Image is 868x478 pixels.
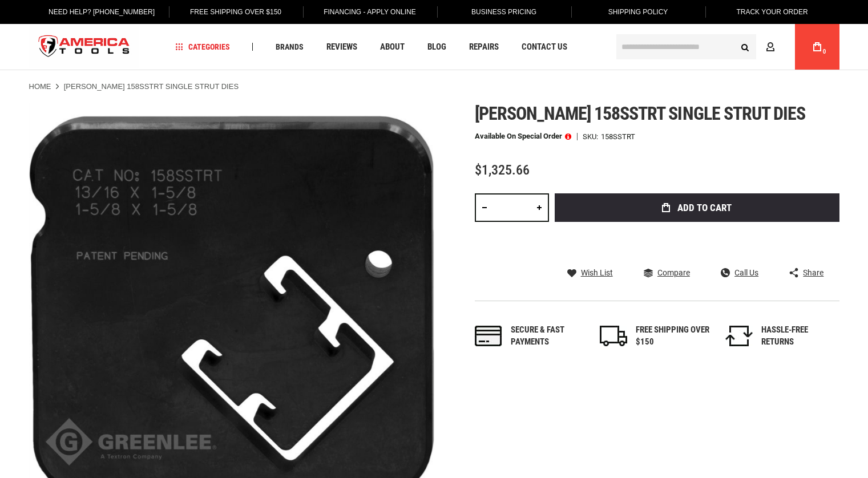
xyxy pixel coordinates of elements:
[657,269,690,277] span: Compare
[427,43,446,51] span: Blog
[601,133,635,140] div: 158SSTRT
[522,43,567,51] span: Contact Us
[608,8,668,16] span: Shipping Policy
[725,326,753,346] img: returns
[175,43,230,51] span: Categories
[29,82,51,92] a: Home
[422,39,451,55] a: Blog
[677,203,732,213] span: Add to Cart
[583,133,601,140] strong: SKU
[636,324,710,349] div: FREE SHIPPING OVER $150
[326,43,357,51] span: Reviews
[475,162,530,178] span: $1,325.66
[761,324,835,349] div: HASSLE-FREE RETURNS
[380,43,405,51] span: About
[321,39,362,55] a: Reviews
[734,269,758,277] span: Call Us
[734,36,756,58] button: Search
[555,193,839,222] button: Add to Cart
[806,24,828,70] a: 0
[552,225,842,258] iframe: Secure express checkout frame
[64,82,239,91] strong: [PERSON_NAME] 158SSTRT SINGLE STRUT DIES
[581,269,613,277] span: Wish List
[600,326,627,346] img: shipping
[803,269,823,277] span: Share
[475,326,502,346] img: payments
[276,43,304,51] span: Brands
[823,48,826,55] span: 0
[475,132,571,140] p: Available on Special Order
[29,26,140,68] a: store logo
[375,39,410,55] a: About
[516,39,572,55] a: Contact Us
[511,324,585,349] div: Secure & fast payments
[29,26,140,68] img: America Tools
[567,268,613,278] a: Wish List
[271,39,309,55] a: Brands
[644,268,690,278] a: Compare
[464,39,504,55] a: Repairs
[469,43,499,51] span: Repairs
[721,268,758,278] a: Call Us
[170,39,235,55] a: Categories
[475,103,806,124] span: [PERSON_NAME] 158sstrt single strut dies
